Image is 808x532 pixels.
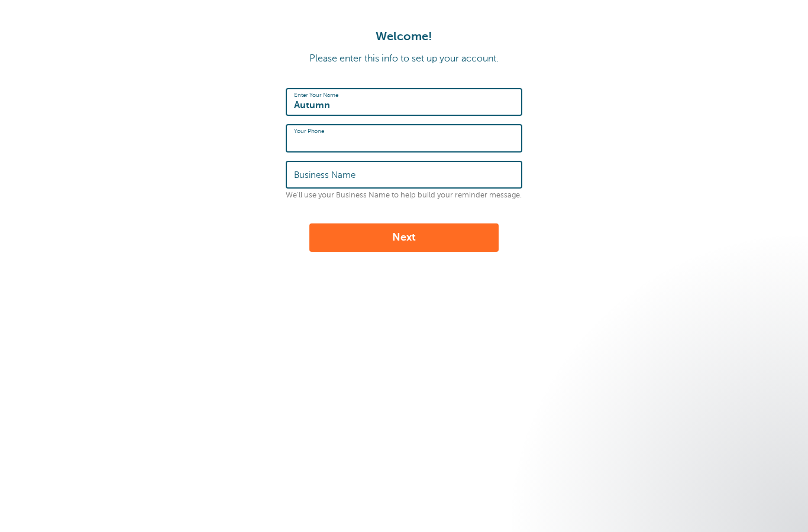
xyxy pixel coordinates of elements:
[12,53,796,64] p: Please enter this info to set up your account.
[286,191,522,200] p: We'll use your Business Name to help build your reminder message.
[12,30,796,44] h1: Welcome!
[309,223,499,252] button: Next
[294,92,338,99] label: Enter Your Name
[294,128,324,135] label: Your Phone
[294,170,355,180] label: Business Name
